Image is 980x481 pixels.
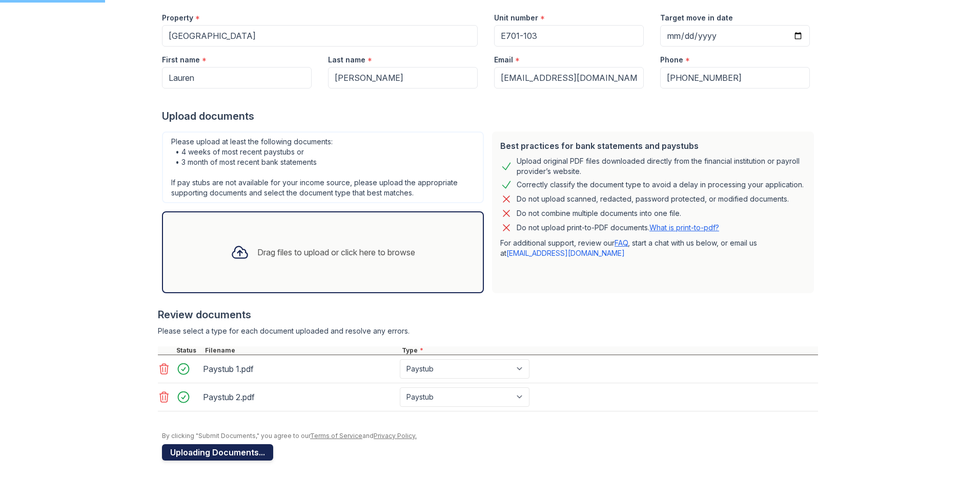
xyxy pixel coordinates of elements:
[517,179,804,191] div: Correctly classify the document type to avoid a delay in processing your application.
[257,246,415,258] div: Drag files to upload or click here to browse
[494,55,513,65] label: Email
[500,238,806,258] p: For additional support, review our , start a chat with us below, or email us at
[162,109,818,123] div: Upload documents
[174,346,203,355] div: Status
[310,432,362,440] a: Terms of Service
[660,55,683,65] label: Phone
[400,346,818,355] div: Type
[374,432,417,440] a: Privacy Policy.
[517,193,789,205] div: Do not upload scanned, redacted, password protected, or modified documents.
[517,156,806,177] div: Upload original PDF files downloaded directly from the financial institution or payroll provider’...
[649,223,719,232] a: What is print-to-pdf?
[615,238,628,247] a: FAQ
[203,346,400,355] div: Filename
[517,207,681,220] div: Do not combine multiple documents into one file.
[162,55,200,65] label: First name
[158,326,818,336] div: Please select a type for each document uploaded and resolve any errors.
[162,132,484,203] div: Please upload at least the following documents: • 4 weeks of most recent paystubs or • 3 month of...
[203,389,396,405] div: Paystub 2.pdf
[328,55,365,65] label: Last name
[203,361,396,377] div: Paystub 1.pdf
[660,13,733,23] label: Target move in date
[500,140,806,152] div: Best practices for bank statements and paystubs
[162,13,193,23] label: Property
[517,223,719,233] p: Do not upload print-to-PDF documents.
[162,432,818,440] div: By clicking "Submit Documents," you agree to our and
[494,13,538,23] label: Unit number
[162,444,273,461] button: Uploading Documents...
[506,249,625,257] a: [EMAIL_ADDRESS][DOMAIN_NAME]
[158,308,818,322] div: Review documents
